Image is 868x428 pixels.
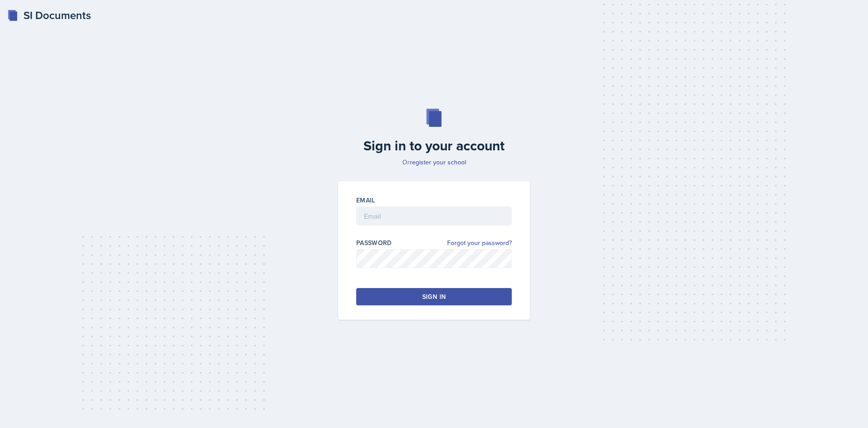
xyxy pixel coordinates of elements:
h2: Sign in to your account [333,138,535,154]
button: Sign in [356,288,512,305]
label: Email [356,196,375,205]
a: Forgot your password? [447,238,512,248]
a: register your school [410,158,466,167]
label: Password [356,238,392,247]
input: Email [356,207,512,226]
a: SI Documents [7,7,91,24]
p: Or [333,158,535,167]
div: Sign in [422,292,446,301]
